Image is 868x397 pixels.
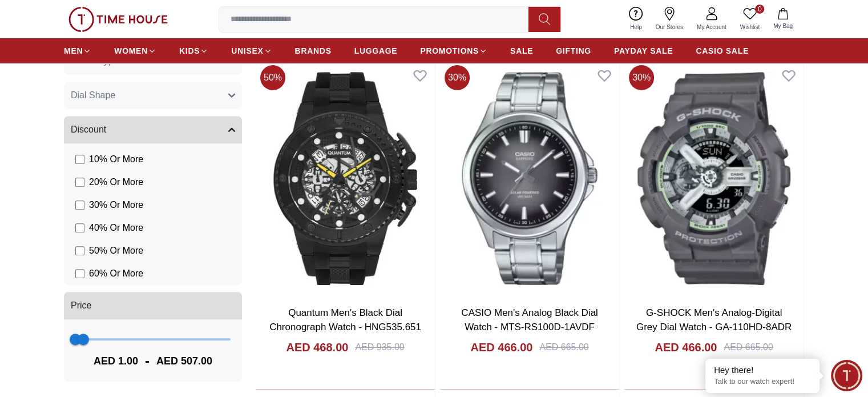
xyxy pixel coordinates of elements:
a: PROMOTIONS [420,41,487,61]
div: Hey there! [714,364,811,376]
img: ... [68,7,168,32]
input: 10% Or More [75,155,84,164]
a: CASIO SALE [696,41,749,61]
h4: AED 466.00 [470,339,532,355]
span: My Bag [769,22,797,30]
h4: AED 468.00 [286,339,348,355]
img: CASIO Men's Analog Black Dial Watch - MTS-RS100D-1AVDF [440,61,619,296]
span: Discount [71,123,106,137]
span: Wishlist [736,23,764,31]
a: Quantum Men's Black Dial Chronograph Watch - HNG535.651 [269,307,421,333]
span: 50 % Or More [89,244,143,258]
span: BRANDS [295,45,332,57]
span: PROMOTIONS [420,45,479,57]
span: 50 % [260,65,285,90]
span: My Account [692,23,731,31]
span: Help [625,23,647,31]
span: Dial Shape [71,89,115,102]
a: UNISEX [231,41,272,61]
a: Our Stores [649,5,690,34]
a: G-SHOCK Men's Analog-Digital Grey Dial Watch - GA-110HD-8ADR [636,307,792,333]
span: SALE [510,45,533,57]
a: SALE [510,41,533,61]
span: Price [71,299,91,312]
input: 20% Or More [75,178,84,187]
span: UNISEX [231,45,263,57]
a: GIFTING [556,41,591,61]
div: Chat Widget [831,360,862,391]
a: CASIO Men's Analog Black Dial Watch - MTS-RS100D-1AVDF [461,307,597,333]
span: Our Stores [651,23,688,31]
span: 30 % [629,65,654,90]
div: AED 665.00 [539,340,588,354]
input: 40% Or More [75,223,84,232]
button: My Bag [766,6,800,33]
span: AED 1.00 [94,353,138,369]
button: Dial Shape [64,82,242,109]
span: - [138,352,156,370]
span: 60 % Or More [89,267,143,280]
a: Help [623,5,649,34]
span: 20 % Or More [89,175,143,189]
a: KIDS [179,41,208,61]
p: Talk to our watch expert! [714,377,811,387]
span: 30 % [445,65,470,90]
a: 0Wishlist [733,5,766,34]
input: 60% Or More [75,269,84,278]
span: 0 [755,5,764,14]
a: LUGGAGE [354,41,398,61]
a: WOMEN [114,41,156,61]
span: PAYDAY SALE [614,45,673,57]
span: AED 507.00 [156,353,212,369]
span: 10 % Or More [89,153,143,166]
div: AED 935.00 [355,340,404,354]
img: G-SHOCK Men's Analog-Digital Grey Dial Watch - GA-110HD-8ADR [624,61,804,296]
input: 50% Or More [75,246,84,255]
a: BRANDS [295,41,332,61]
span: WOMEN [114,45,148,57]
span: KIDS [179,45,200,57]
h4: AED 466.00 [655,339,717,355]
a: PAYDAY SALE [614,41,673,61]
img: Quantum Men's Black Dial Chronograph Watch - HNG535.651 [256,61,435,296]
span: LUGGAGE [354,45,398,57]
span: CASIO SALE [696,45,749,57]
span: GIFTING [556,45,591,57]
span: MEN [64,45,83,57]
a: MEN [64,41,91,61]
span: 40 % Or More [89,221,143,235]
button: Price [64,292,242,319]
div: AED 665.00 [724,340,773,354]
input: 30% Or More [75,200,84,210]
button: Discount [64,116,242,143]
span: 30 % Or More [89,198,143,212]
